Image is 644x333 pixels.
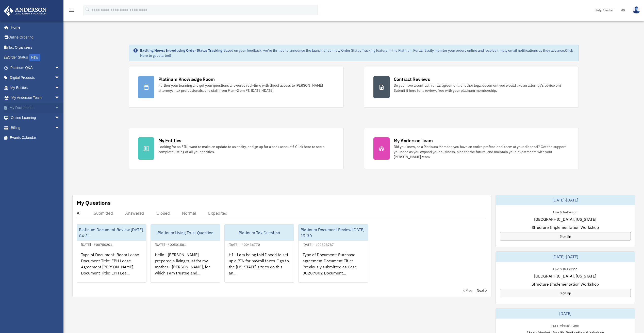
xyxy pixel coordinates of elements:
a: menu [69,9,75,13]
div: Platinum Document Review [DATE] 17:30 [299,225,368,241]
img: User Pic [633,6,640,14]
div: [DATE] - #00501581 [151,242,190,247]
a: My Entities Looking for an EIN, want to make an update to an entity, or sign up for a bank accoun... [129,128,344,169]
div: NEW [29,54,40,61]
div: [DATE]-[DATE] [496,195,635,205]
a: Platinum Document Review [DATE] 04:31[DATE] - #00750201Type of Document: Room Lease Document Titl... [77,224,146,283]
a: Sign Up [500,232,631,240]
span: arrow_drop_down [55,93,65,103]
a: Billingarrow_drop_down [4,123,67,133]
a: Order StatusNEW [4,52,67,63]
div: Platinum Tax Question [225,225,294,241]
div: Did you know, as a Platinum Member, you have an entire professional team at your disposal? Get th... [394,144,570,159]
div: Live & In-Person [549,266,581,271]
span: arrow_drop_down [55,103,65,113]
div: Normal [182,211,196,216]
a: Tax Organizers [4,42,67,52]
div: Platinum Document Review [DATE] 04:31 [77,225,146,241]
div: HI - I am being told I need to set up a BIN for payroll taxes. I go to the [US_STATE] site to do ... [225,248,294,287]
div: Type of Document: Room Lease Document Title: EPH Lease Agreement [PERSON_NAME] Document Title: EP... [77,248,146,287]
span: [GEOGRAPHIC_DATA], [US_STATE] [534,273,596,279]
div: Live & In-Person [549,209,581,214]
a: My Entitiesarrow_drop_down [4,83,67,93]
span: arrow_drop_down [55,63,65,73]
div: Answered [125,211,144,216]
div: Based on your feedback, we're thrilled to announce the launch of our new Order Status Tracking fe... [140,48,575,58]
span: arrow_drop_down [55,83,65,93]
div: FREE Virtual Event [547,323,583,328]
a: Contract Reviews Do you have a contract, rental agreement, or other legal document you would like... [364,67,579,108]
div: [DATE] [496,308,635,319]
div: My Anderson Team [394,137,433,144]
div: All [77,211,81,216]
div: Platinum Living Trust Question [151,225,220,241]
a: Platinum Document Review [DATE] 17:30[DATE] - #00328787Type of Document: Purchase agreement Docum... [298,224,368,283]
i: search [85,7,90,12]
div: My Questions [77,199,111,207]
a: Home [4,22,65,32]
a: Online Learningarrow_drop_down [4,113,67,123]
strong: Exciting News: Introducing Order Status Tracking! [140,48,223,53]
span: Structure Implementation Workshop [532,281,599,287]
a: Click Here to get started! [140,48,573,58]
div: Contract Reviews [394,76,430,82]
div: Type of Document: Purchase agreement Document Title: Previously submitted as Case 00287802 Docume... [299,248,368,287]
div: Closed [156,211,170,216]
div: [DATE]-[DATE] [496,252,635,262]
a: Platinum Knowledge Room Further your learning and get your questions answered real-time with dire... [129,67,344,108]
a: Next > [477,288,487,293]
div: My Entities [158,137,181,144]
img: Anderson Advisors Platinum Portal [2,6,48,16]
a: Platinum Q&Aarrow_drop_down [4,63,67,73]
div: Further your learning and get your questions answered real-time with direct access to [PERSON_NAM... [158,83,334,93]
div: Platinum Knowledge Room [158,76,215,82]
a: My Anderson Teamarrow_drop_down [4,93,67,103]
div: Submitted [94,211,113,216]
a: Platinum Tax Question[DATE] - #00436770HI - I am being told I need to set up a BIN for payroll ta... [224,224,294,283]
div: [DATE] - #00750201 [77,242,116,247]
a: My Documentsarrow_drop_down [4,103,67,113]
div: [DATE] - #00436770 [225,242,264,247]
div: [DATE] - #00328787 [299,242,338,247]
a: Sign Up [500,289,631,297]
span: arrow_drop_down [55,113,65,123]
a: Digital Productsarrow_drop_down [4,73,67,83]
div: Looking for an EIN, want to make an update to an entity, or sign up for a bank account? Click her... [158,144,334,154]
span: arrow_drop_down [55,123,65,133]
a: My Anderson Team Did you know, as a Platinum Member, you have an entire professional team at your... [364,128,579,169]
a: Online Ordering [4,32,67,43]
div: Expedited [208,211,227,216]
a: Events Calendar [4,133,67,143]
span: arrow_drop_down [55,73,65,83]
a: Platinum Living Trust Question[DATE] - #00501581Hello - [PERSON_NAME] prepared a living trust for... [151,224,220,283]
i: menu [69,7,75,13]
div: Hello - [PERSON_NAME] prepared a living trust for my mother - [PERSON_NAME], for which I am trust... [151,248,220,287]
span: Structure Implementation Workshop [532,224,599,230]
span: [GEOGRAPHIC_DATA], [US_STATE] [534,216,596,222]
div: Do you have a contract, rental agreement, or other legal document you would like an attorney's ad... [394,83,570,93]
